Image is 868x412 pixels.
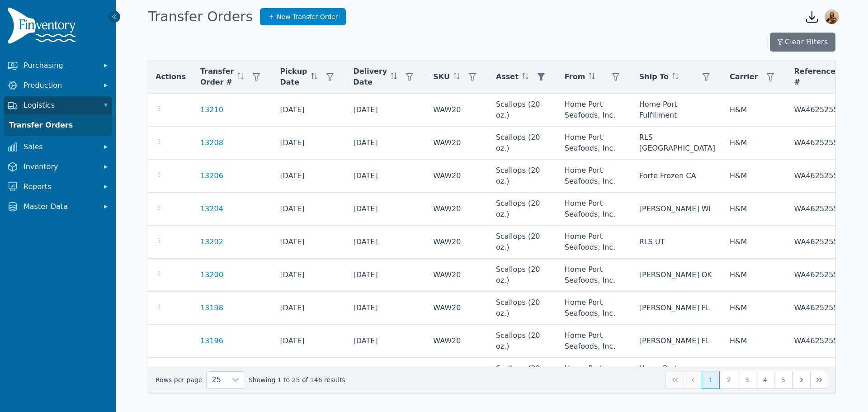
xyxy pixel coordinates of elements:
td: RLS UT [632,226,722,259]
td: [DATE] [273,325,346,358]
span: Inventory [24,161,96,172]
td: Home Port Seafoods, Inc. [557,292,632,325]
h1: Transfer Orders [148,9,253,25]
button: Reports [4,178,112,196]
td: Scallops (20 oz.) [489,226,557,259]
td: H&M [722,259,787,292]
a: Transfer Orders [5,116,110,134]
td: Scallops (20 oz.) [489,259,557,292]
td: Home Port Fulfillment [632,94,722,127]
button: Sales [4,138,112,156]
button: Logistics [4,96,112,114]
span: Ship To [639,71,669,82]
td: Scallops (20 oz.) [489,193,557,226]
td: [PERSON_NAME] WI [632,193,722,226]
td: H&M [722,292,787,325]
td: Home Port Seafoods, Inc. [557,325,632,358]
span: Master Data [24,201,96,212]
span: Asset [496,71,519,82]
td: [DATE] [346,358,426,391]
a: 13208 [200,137,223,148]
td: Home Port Seafoods, Inc. [557,94,632,127]
td: Scallops (20 oz.) [489,358,557,391]
td: Home Port Seafoods, Inc. [557,160,632,193]
td: Home Port Seafoods, Inc. [557,193,632,226]
td: H&M [722,325,787,358]
td: WAW20 [426,160,489,193]
td: [DATE] [346,292,426,325]
td: WAW20 [426,358,489,391]
span: Rows per page [207,372,226,388]
span: SKU [433,71,450,82]
td: Scallops (20 oz.) [489,127,557,160]
td: WAW20 [426,226,489,259]
td: Home Port Seafoods, Inc. [557,358,632,391]
td: Forte Frozen CA [632,160,722,193]
a: 13204 [200,204,223,214]
td: Home Port Seafoods, Inc. [557,226,632,259]
span: Actions [156,71,186,82]
td: [DATE] [273,160,346,193]
td: H&M [722,94,787,127]
td: Scallops (20 oz.) [489,160,557,193]
button: Production [4,76,112,95]
span: Reports [24,181,96,192]
td: H&M [722,358,787,391]
td: [DATE] [346,325,426,358]
a: 13210 [200,104,223,115]
button: Inventory [4,158,112,176]
img: Caroline Rosenfeld [825,9,839,24]
td: H&M [722,160,787,193]
span: Reference # [794,66,835,88]
td: RLS [GEOGRAPHIC_DATA] [632,127,722,160]
span: Transfer Order # [200,66,234,88]
a: 13200 [200,270,223,280]
td: WAW20 [426,94,489,127]
td: [DATE] [273,226,346,259]
td: Home Port Fulfillment [632,358,722,391]
a: New Transfer Order [260,8,346,25]
td: [DATE] [346,259,426,292]
td: WAW20 [426,259,489,292]
td: [DATE] [346,94,426,127]
td: [DATE] [273,193,346,226]
td: H&M [722,127,787,160]
td: [PERSON_NAME] OK [632,259,722,292]
button: Clear Filters [770,33,835,52]
span: Production [24,80,96,91]
a: 13202 [200,237,223,247]
td: [DATE] [273,127,346,160]
span: From [565,71,585,82]
span: Carrier [730,71,758,82]
td: Scallops (20 oz.) [489,94,557,127]
td: [DATE] [346,193,426,226]
button: Last Page [810,371,828,389]
td: WAW20 [426,127,489,160]
span: Delivery Date [354,66,387,88]
td: Scallops (20 oz.) [489,292,557,325]
button: Page 4 [756,371,774,389]
td: Home Port Seafoods, Inc. [557,127,632,160]
td: [PERSON_NAME] FL [632,325,722,358]
button: Page 2 [720,371,738,389]
td: [DATE] [346,127,426,160]
td: Home Port Seafoods, Inc. [557,259,632,292]
a: 13198 [200,303,223,313]
td: WAW20 [426,193,489,226]
td: [DATE] [346,160,426,193]
td: H&M [722,226,787,259]
button: Purchasing [4,57,112,75]
span: New Transfer Order [277,12,338,21]
td: WAW20 [426,292,489,325]
td: WAW20 [426,325,489,358]
td: [DATE] [273,292,346,325]
td: [DATE] [273,94,346,127]
img: Finventory [7,7,80,47]
button: Next Page [792,371,810,389]
td: [DATE] [346,226,426,259]
span: Pickup Date [280,66,307,88]
button: Page 5 [774,371,792,389]
button: Page 1 [702,371,720,389]
span: Showing 1 to 25 of 146 results [249,375,345,384]
td: [DATE] [273,259,346,292]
